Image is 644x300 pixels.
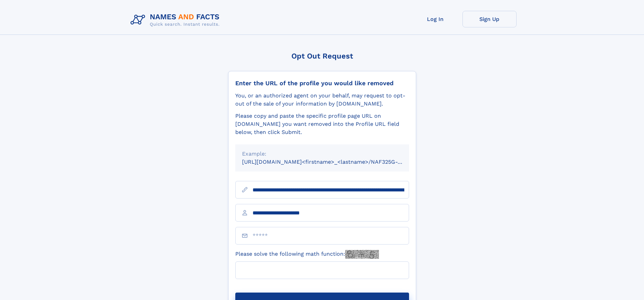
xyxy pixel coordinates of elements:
[242,159,422,165] small: [URL][DOMAIN_NAME]<firstname>_<lastname>/NAF325G-xxxxxxxx
[228,52,416,60] div: Opt Out Request
[235,112,409,136] div: Please copy and paste the specific profile page URL on [DOMAIN_NAME] you want removed into the Pr...
[128,11,225,29] img: Logo Names and Facts
[242,150,402,158] div: Example:
[462,11,517,27] a: Sign Up
[408,11,462,27] a: Log In
[235,79,409,87] div: Enter the URL of the profile you would like removed
[235,250,379,259] label: Please solve the following math function:
[235,92,409,108] div: You, or an authorized agent on your behalf, may request to opt-out of the sale of your informatio...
